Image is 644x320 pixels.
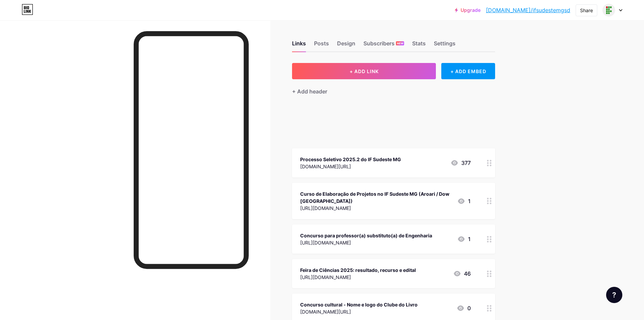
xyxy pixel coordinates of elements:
[434,39,456,51] div: Settings
[441,63,495,79] div: + ADD EMBED
[457,235,471,243] div: 1
[337,39,355,51] div: Design
[292,63,436,79] button: + ADD LINK
[300,163,401,170] div: [DOMAIN_NAME][URL]
[300,239,432,246] div: [URL][DOMAIN_NAME]
[300,301,418,308] div: Concurso cultural - Nome e logo do Clube do Livro
[300,232,432,239] div: Concurso para professor(a) substituto(a) de Engenharia
[412,39,426,51] div: Stats
[300,266,416,274] div: Feira de Ciências 2025: resultado, recurso e edital
[457,197,471,205] div: 1
[300,190,452,205] div: Curso de Elaboração de Projetos no IF Sudeste MG (Aroari / Dow [GEOGRAPHIC_DATA])
[350,68,379,74] span: + ADD LINK
[580,7,593,14] div: Share
[300,156,401,163] div: Processo Seletivo 2025.2 do IF Sudeste MG
[450,159,471,167] div: 377
[453,270,471,278] div: 46
[457,304,471,312] div: 0
[314,39,329,51] div: Posts
[602,4,615,17] img: ifsudestemgsd
[292,39,306,51] div: Links
[486,6,570,14] a: [DOMAIN_NAME]/ifsudestemgsd
[292,87,327,95] div: + Add header
[397,41,403,45] span: NEW
[455,7,481,13] a: Upgrade
[300,274,416,281] div: [URL][DOMAIN_NAME]
[363,39,404,51] div: Subscribers
[300,205,452,212] div: [URL][DOMAIN_NAME]
[300,308,418,315] div: [DOMAIN_NAME][URL]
